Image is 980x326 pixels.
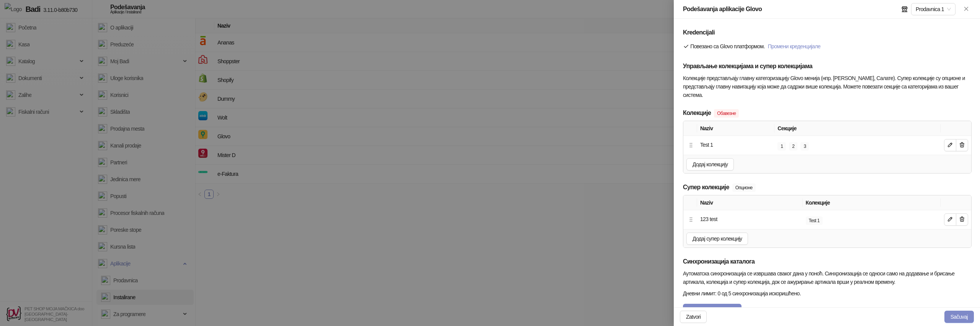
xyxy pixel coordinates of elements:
div: Колекције [683,108,711,118]
th: Секције [774,121,941,136]
span: Повезано са Glovo платформом. [683,43,765,49]
div: Test 1 [699,139,715,151]
td: Колекције [803,210,941,229]
td: Naziv [697,136,774,155]
span: Додај супер колекцију [693,236,742,242]
span: Test 1 [806,216,823,225]
span: Обавезне [714,109,739,118]
span: 1 [777,142,786,151]
td: Секције [774,136,941,155]
span: Додај колекцију [693,161,728,167]
div: Аутоматска синхронизација се извршава сваког дана у поноћ. Синхронизација се односи само на додав... [683,269,971,286]
th: Naziv [697,121,774,136]
span: Prodavnica 1 [916,3,951,15]
button: Синхронизуј каталог [683,304,742,316]
button: Sačuvaj [944,311,974,323]
span: 2 [789,142,797,151]
h5: Синхронизација каталога [683,257,971,266]
th: Колекције [803,195,941,210]
span: Опционе [732,183,756,192]
span: Дневни лимит: 0 од 5 синхронизација искоришћено. [683,290,801,297]
div: Колекције представљају главну категоризацију Glovo менија (нпр. [PERSON_NAME], Салате). Супер кол... [683,74,971,99]
div: 123 test [699,213,719,225]
th: Naziv [697,195,803,210]
button: Додај колекцију [686,158,734,170]
button: Додај супер колекцију [686,233,748,245]
button: Zatvori [680,311,707,323]
h5: Kredencijali [683,28,971,37]
a: Промени креденцијале [768,43,820,49]
button: Zatvori [962,5,971,14]
div: Podešavanja aplikacije Glovo [683,5,762,14]
span: 3 [800,142,809,151]
div: Супер колекције [683,183,729,192]
td: Naziv [697,210,803,229]
h5: Управљање колекцијама и супер колекцијама [683,62,971,71]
